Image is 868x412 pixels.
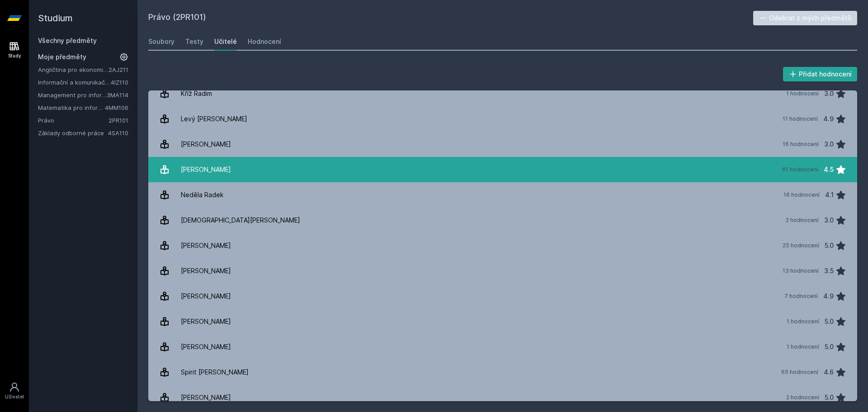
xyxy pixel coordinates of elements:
div: 4.5 [824,161,834,179]
div: [PERSON_NAME] [181,388,231,407]
a: 4MM106 [105,104,128,111]
a: Soubory [148,33,175,51]
a: [PERSON_NAME] 16 hodnocení 3.0 [148,132,857,157]
div: 1 hodnocení [787,318,819,325]
a: Učitelé [214,33,237,51]
a: Spirit [PERSON_NAME] 65 hodnocení 4.6 [148,360,857,385]
a: Hodnocení [248,33,281,51]
div: 65 hodnocení [781,369,818,376]
div: Neděla Radek [181,186,223,204]
h2: Právo (2PR101) [148,11,753,25]
a: [PERSON_NAME] 13 hodnocení 3.5 [148,258,857,284]
a: Testy [185,33,203,51]
div: 11 hodnocení [783,115,818,123]
div: 4.9 [823,110,834,128]
div: 13 hodnocení [783,267,819,275]
div: 5.0 [825,237,834,255]
a: 4IZ110 [111,79,128,86]
a: Angličtina pro ekonomická studia 1 (B2/C1) [38,65,108,74]
a: 4SA110 [108,129,128,137]
a: Uživatel [2,377,27,405]
button: Přidat hodnocení [783,67,858,81]
div: Spirit [PERSON_NAME] [181,363,249,381]
span: Moje předměty [38,52,86,62]
div: 3.5 [824,262,834,280]
div: [PERSON_NAME] [181,237,231,255]
div: Testy [185,37,203,46]
a: [PERSON_NAME] 25 hodnocení 5.0 [148,233,857,258]
a: Levý [PERSON_NAME] 11 hodnocení 4.9 [148,106,857,132]
div: 16 hodnocení [783,191,820,199]
div: Učitelé [214,37,237,46]
a: [PERSON_NAME] 1 hodnocení 5.0 [148,309,857,334]
div: 1 hodnocení [786,90,819,97]
div: 2 hodnocení [786,394,819,401]
a: Management pro informatiky a statistiky [38,90,107,99]
div: [PERSON_NAME] [181,135,231,153]
div: [PERSON_NAME] [181,287,231,305]
a: [PERSON_NAME] 61 hodnocení 4.5 [148,157,857,182]
div: 4.9 [823,287,834,305]
a: Matematika pro informatiky [38,103,105,112]
div: Kříž Radim [181,85,212,103]
div: 3.0 [824,135,834,153]
div: [PERSON_NAME] [181,262,231,280]
div: [PERSON_NAME] [181,338,231,356]
div: 61 hodnocení [782,166,818,173]
a: Všechny předměty [38,37,97,44]
a: [DEMOGRAPHIC_DATA][PERSON_NAME] 2 hodnocení 3.0 [148,208,857,233]
div: 3.0 [824,85,834,103]
div: 5.0 [825,338,834,356]
a: Základy odborné práce [38,128,108,137]
a: Právo [38,116,108,125]
div: Uživatel [5,393,24,400]
a: [PERSON_NAME] 7 hodnocení 4.9 [148,284,857,309]
div: 4.1 [825,186,834,204]
a: Informační a komunikační technologie [38,78,111,87]
a: Kříž Radim 1 hodnocení 3.0 [148,81,857,106]
div: [PERSON_NAME] [181,161,231,179]
div: 7 hodnocení [784,293,818,300]
button: Odebrat z mých předmětů [753,11,858,25]
div: Hodnocení [248,37,281,46]
div: [PERSON_NAME] [181,313,231,331]
a: Neděla Radek 16 hodnocení 4.1 [148,182,857,208]
a: [PERSON_NAME] 2 hodnocení 5.0 [148,385,857,410]
div: Soubory [148,37,175,46]
div: 1 hodnocení [787,343,819,350]
a: Study [2,36,27,64]
div: 3.0 [824,211,834,229]
div: Study [8,52,21,59]
a: 3MA114 [107,91,128,99]
div: 5.0 [825,313,834,331]
div: [DEMOGRAPHIC_DATA][PERSON_NAME] [181,211,300,229]
div: 2 hodnocení [786,217,819,224]
a: 2PR101 [108,117,128,124]
div: Levý [PERSON_NAME] [181,110,247,128]
div: 16 hodnocení [783,141,819,148]
a: [PERSON_NAME] 1 hodnocení 5.0 [148,334,857,360]
div: 4.6 [824,363,834,381]
div: 25 hodnocení [783,242,819,249]
a: 2AJ211 [108,66,128,73]
div: 5.0 [825,388,834,407]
